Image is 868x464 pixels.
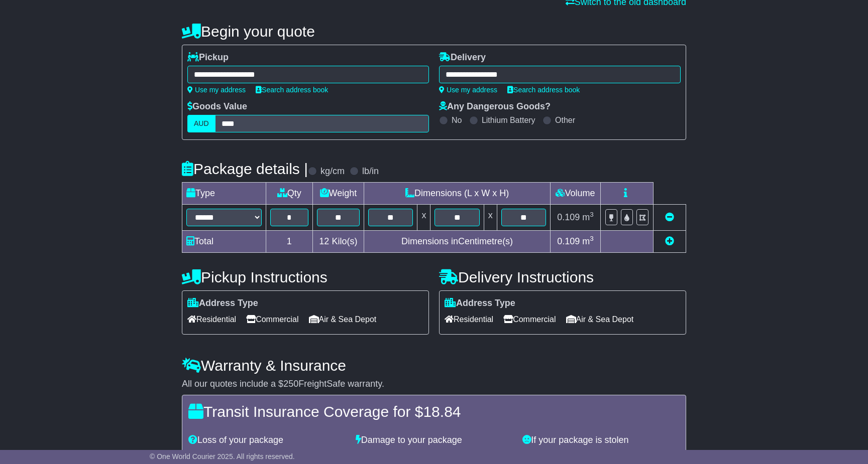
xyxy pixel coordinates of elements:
span: Residential [445,312,493,327]
span: 18.84 [423,403,461,420]
span: m [582,236,594,246]
span: 0.109 [557,212,580,222]
label: Address Type [187,298,258,309]
h4: Begin your quote [182,23,686,40]
h4: Transit Insurance Coverage for $ [188,403,680,420]
span: Commercial [503,312,556,327]
td: Dimensions in Centimetre(s) [364,231,551,253]
label: Any Dangerous Goods? [439,101,551,112]
span: 12 [319,236,329,246]
span: 0.109 [557,236,580,246]
td: Total [182,231,266,253]
span: © One World Courier 2025. All rights reserved. [150,452,295,460]
label: Address Type [445,298,515,309]
h4: Pickup Instructions [182,269,429,285]
a: Search address book [507,86,580,94]
a: Use my address [439,86,497,94]
label: Goods Value [187,101,247,112]
label: AUD [187,115,215,132]
sup: 3 [590,211,594,218]
div: Loss of your package [183,435,351,446]
a: Remove this item [665,212,674,222]
h4: Delivery Instructions [439,269,686,285]
label: lb/in [362,166,379,177]
div: Damage to your package [351,435,518,446]
span: Residential [187,312,236,327]
td: Volume [550,183,600,205]
td: x [484,205,497,231]
span: 250 [283,379,298,389]
label: Delivery [439,52,486,63]
span: Air & Sea Depot [566,312,634,327]
td: Kilo(s) [312,231,364,253]
label: No [452,115,462,125]
span: Air & Sea Depot [309,312,377,327]
span: Commercial [246,312,298,327]
a: Add new item [665,236,674,246]
h4: Warranty & Insurance [182,357,686,374]
div: All our quotes include a $ FreightSafe warranty. [182,379,686,390]
td: Weight [312,183,364,205]
td: Dimensions (L x W x H) [364,183,551,205]
h4: Package details | [182,161,308,177]
label: kg/cm [320,166,345,177]
td: Qty [266,183,313,205]
sup: 3 [590,235,594,242]
a: Use my address [187,86,246,94]
td: x [417,205,430,231]
label: Other [555,115,575,125]
label: Pickup [187,52,229,63]
td: Type [182,183,266,205]
div: If your package is stolen [517,435,685,446]
td: 1 [266,231,313,253]
label: Lithium Battery [482,115,535,125]
a: Search address book [256,86,328,94]
span: m [582,212,594,222]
